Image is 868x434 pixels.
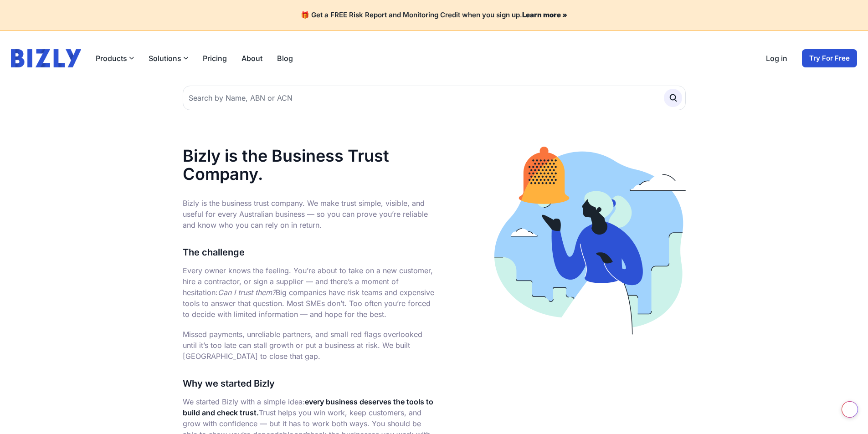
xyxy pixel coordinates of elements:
a: Log in [766,53,787,64]
h1: Bizly is the Business Trust Company. [183,147,434,183]
strong: every business deserves the tools to build and check trust. [183,397,433,417]
h3: Why we started Bizly [183,376,434,391]
button: Products [96,53,134,64]
a: About [241,53,262,64]
a: Blog [277,53,293,64]
a: Pricing [203,53,227,64]
em: Can I trust them? [218,288,276,297]
h4: 🎁 Get a FREE Risk Report and Monitoring Credit when you sign up. [11,11,857,20]
a: Learn more » [522,10,567,19]
p: Every owner knows the feeling. You’re about to take on a new customer, hire a contractor, or sign... [183,265,434,320]
button: Solutions [149,53,188,64]
h3: The challenge [183,245,434,260]
p: Missed payments, unreliable partners, and small red flags overlooked until it’s too late can stal... [183,329,434,362]
input: Search by Name, ABN or ACN [183,86,686,110]
p: Bizly is the business trust company. We make trust simple, visible, and useful for every Australi... [183,198,434,230]
a: Try For Free [802,49,857,67]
